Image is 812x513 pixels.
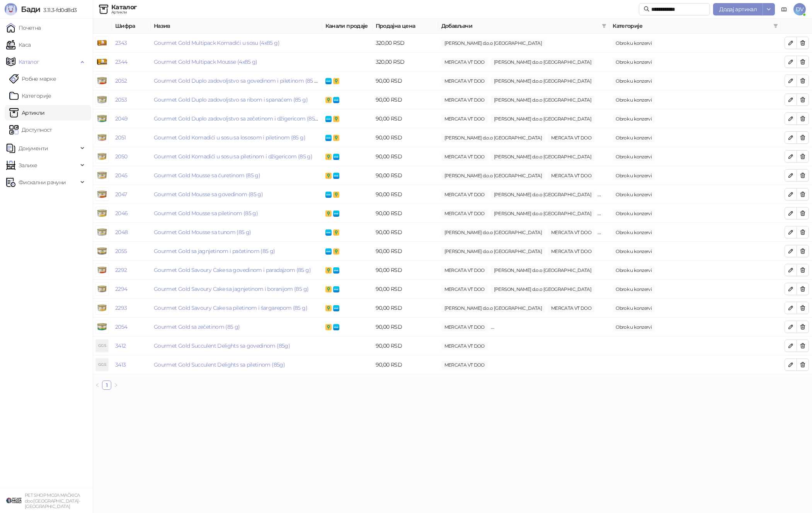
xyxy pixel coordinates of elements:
span: [PERSON_NAME] d.o.o [GEOGRAPHIC_DATA] [441,304,545,313]
td: Gourmet Gold Savoury Cake sa govedinom i paradajzom (85 g) [151,261,322,280]
img: 64x64-companyLogo-9f44b8df-f022-41eb-b7d6-300ad218de09.png [6,493,22,508]
span: Obrok u konzervi [613,153,655,161]
span: [PERSON_NAME] d.o.o [GEOGRAPHIC_DATA] [491,115,594,123]
a: 2293 [115,304,127,311]
span: MERCATA VT DOO [441,153,488,161]
span: Obrok u konzervi [613,58,655,66]
img: Wolt [333,211,339,217]
span: [PERSON_NAME] d.o.o [GEOGRAPHIC_DATA] [491,153,594,161]
span: MERCATA VT DOO [441,77,488,85]
img: Wolt [333,286,339,292]
img: Wolt [325,248,332,255]
td: 90,00 RSD [373,90,438,109]
a: Почетна [6,20,41,36]
a: 2051 [115,134,126,141]
th: Шифра [112,19,151,34]
span: Obrok u konzervi [613,304,655,313]
span: MERCATA VT DOO [548,172,594,180]
td: 90,00 RSD [373,109,438,128]
a: Gourmet Gold Mousse sa govedinom (85 g) [154,191,263,198]
span: filter [773,24,778,28]
a: 2294 [115,285,127,292]
span: MERCATA VT DOO [441,96,488,104]
td: Gourmet Gold Savoury Cake sa piletinom i šargarepom (85 g) [151,299,322,318]
span: [PERSON_NAME] d.o.o [GEOGRAPHIC_DATA] [491,77,594,85]
span: [PERSON_NAME] d.o.o [GEOGRAPHIC_DATA] [441,247,545,256]
a: Gourmet Gold Multipack Komadići u sosu (4x85 g) [154,39,279,46]
span: Obrok u konzervi [613,115,655,123]
img: Glovo [333,248,339,255]
span: MERCATA VT DOO [548,304,594,313]
a: 2054 [115,323,127,330]
a: ArtikliАртикли [9,105,45,121]
img: Wolt [325,229,332,236]
img: Wolt [333,97,339,103]
a: Gourmet Gold Succulent Delights sa govedinom (85g) [154,342,290,349]
img: Wolt [333,324,339,330]
img: Wolt [325,192,332,198]
th: Канали продаје [322,19,373,34]
span: [PERSON_NAME] d.o.o [GEOGRAPHIC_DATA] [491,96,594,104]
span: Obrok u konzervi [613,247,655,256]
a: Каса [6,37,31,53]
td: Gourmet Gold Mousse sa piletinom (85 g) [151,204,322,223]
td: Gourmet Gold Mousse sa govedinom (85 g) [151,185,322,204]
td: 320,00 RSD [373,34,438,53]
button: Додај артикал [713,3,763,15]
a: Gourmet Gold Savoury Cake sa piletinom i šargarepom (85 g) [154,304,307,311]
span: filter [602,24,606,28]
img: Glovo [333,229,339,236]
td: 90,00 RSD [373,204,438,223]
a: 2045 [115,172,127,179]
span: Obrok u konzervi [613,190,655,199]
td: Gourmet Gold Duplo zadovoljstvo sa zečetinom i džigericom (85 g) [151,109,322,128]
a: 2053 [115,96,127,103]
td: Gourmet Gold Duplo zadovoljstvo sa govedinom i piletinom (85 g) [151,71,322,90]
span: [PERSON_NAME] d.o.o [GEOGRAPHIC_DATA] [491,190,594,199]
td: 90,00 RSD [373,166,438,185]
span: Obrok u konzervi [613,266,655,275]
span: right [114,383,118,387]
button: right [111,381,121,390]
td: 90,00 RSD [373,242,438,261]
span: DV [793,3,806,15]
span: Obrok u konzervi [613,285,655,294]
a: Gourmet Gold Komadići u sosu sa lososom i piletinom (85 g) [154,134,305,141]
a: Gourmet Gold Multipack Mousse (4x85 g) [154,58,257,65]
span: Добављачи [441,22,599,30]
td: Gourmet Gold Mousse sa tunom (85 g) [151,223,322,242]
span: Категорије [613,22,770,30]
a: Робне марке [9,71,56,87]
a: 2048 [115,229,128,236]
a: Gourmet Gold sa jagnjetinom i pačetinom (85 g) [154,248,275,255]
a: 3412 [115,342,126,349]
a: 2046 [115,210,128,217]
span: MERCATA VT DOO [441,266,488,275]
a: Gourmet Gold Duplo zadovoljstvo sa ribom i spanaćem (85 g) [154,96,308,103]
img: Wolt [325,78,332,84]
a: Доступност [9,122,52,138]
span: [PERSON_NAME] d.o.o [GEOGRAPHIC_DATA] [441,172,545,180]
span: [PERSON_NAME] d.o.o [GEOGRAPHIC_DATA] [491,285,594,294]
div: Каталог [111,4,137,10]
div: GGS [96,358,108,371]
span: MERCATA VT DOO [441,209,488,218]
a: Gourmet Gold Mousse sa ćuretinom (85 g) [154,172,260,179]
td: 90,00 RSD [373,299,438,318]
span: MERCATA VT DOO [441,342,488,350]
li: Следећа страна [111,381,121,390]
span: Додај артикал [719,6,757,13]
span: [PERSON_NAME] d.o.o [GEOGRAPHIC_DATA] [441,39,545,48]
span: Залихе [19,158,37,173]
a: Gourmet Gold Duplo zadovoljstvo sa zečetinom i džigericom (85 g) [154,115,321,122]
small: PET SHOP MOJA MAČKICA doo [GEOGRAPHIC_DATA]-[GEOGRAPHIC_DATA] [25,493,80,509]
img: Artikli [99,5,108,14]
img: Glovo [333,192,339,198]
img: Glovo [333,116,339,122]
span: filter [600,20,608,32]
a: Gourmet Gold Komadići u sosu sa piletinom i džigericom (85 g) [154,153,312,160]
span: MERCATA VT DOO [441,115,488,123]
li: 1 [102,381,111,390]
img: Glovo [325,305,332,311]
span: MERCATA VT DOO [441,58,488,66]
